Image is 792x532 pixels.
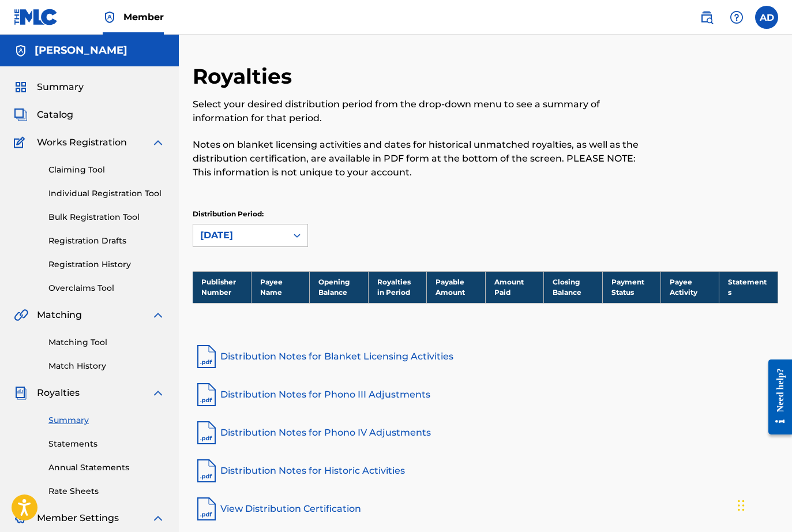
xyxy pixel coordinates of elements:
a: View Distribution Certification [193,495,778,523]
a: Distribution Notes for Phono IV Adjustments [193,419,778,447]
img: Catalog [14,108,28,122]
th: Publisher Number [193,271,251,303]
img: pdf [193,343,220,370]
iframe: Chat Widget [734,477,792,532]
img: pdf [193,419,220,447]
th: Payee Name [251,271,309,303]
a: Bulk Registration Tool [48,211,165,223]
img: expand [151,308,165,322]
img: Summary [14,80,28,94]
div: User Menu [755,6,778,29]
th: Royalties in Period [368,271,426,303]
a: Overclaims Tool [48,282,165,294]
img: expand [151,386,165,400]
img: expand [151,136,165,149]
img: search [700,10,714,24]
h5: Andrew Dunnigan [35,44,127,57]
div: [DATE] [200,228,280,242]
img: Matching [14,308,28,322]
a: Rate Sheets [48,485,165,497]
p: Distribution Period: [193,209,308,219]
a: Claiming Tool [48,164,165,176]
span: Member [123,10,164,24]
h2: Royalties [193,63,298,89]
img: Royalties [14,386,28,400]
span: Summary [37,80,84,94]
a: Annual Statements [48,462,165,474]
img: help [730,10,744,24]
img: expand [151,511,165,525]
img: Top Rightsholder [103,10,117,24]
th: Closing Balance [544,271,602,303]
th: Payable Amount [427,271,485,303]
a: Distribution Notes for Historic Activities [193,457,778,485]
iframe: Resource Center [760,349,792,444]
img: Member Settings [14,511,28,525]
a: CatalogCatalog [14,108,73,122]
span: Royalties [37,386,80,400]
span: Matching [37,308,82,322]
th: Statements [719,271,778,303]
img: pdf [193,495,220,523]
a: Registration Drafts [48,235,165,247]
img: pdf [193,381,220,409]
th: Payment Status [602,271,660,303]
a: Distribution Notes for Blanket Licensing Activities [193,343,778,370]
a: SummarySummary [14,80,84,94]
a: Matching Tool [48,336,165,349]
div: Drag [738,488,745,523]
a: Registration History [48,258,165,271]
span: Catalog [37,108,73,122]
img: pdf [193,457,220,485]
div: Help [725,6,748,29]
th: Payee Activity [661,271,719,303]
p: Notes on blanket licensing activities and dates for historical unmatched royalties, as well as th... [193,138,644,179]
a: Summary [48,414,165,426]
span: Member Settings [37,511,119,525]
a: Distribution Notes for Phono III Adjustments [193,381,778,409]
span: Works Registration [37,136,127,149]
p: Select your desired distribution period from the drop-down menu to see a summary of information f... [193,98,644,125]
img: Accounts [14,44,28,58]
a: Match History [48,360,165,372]
a: Individual Registration Tool [48,188,165,200]
a: Public Search [695,6,718,29]
a: Statements [48,438,165,450]
th: Amount Paid [485,271,543,303]
img: MLC Logo [14,9,58,25]
img: Works Registration [14,136,29,149]
th: Opening Balance [310,271,368,303]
